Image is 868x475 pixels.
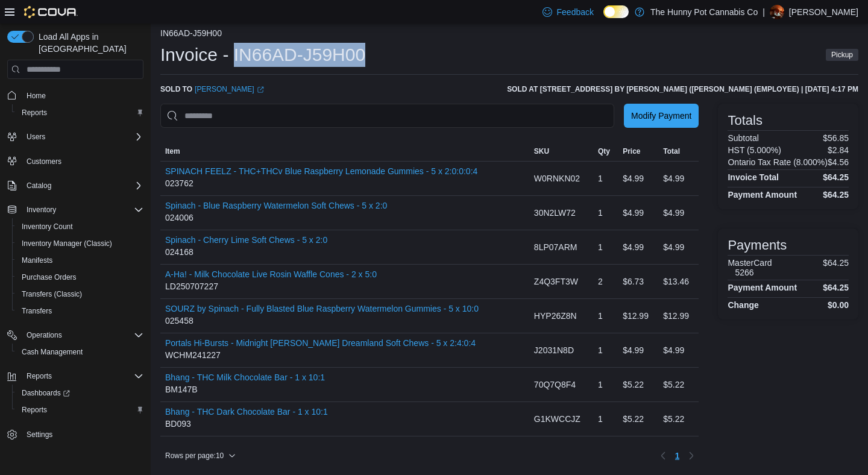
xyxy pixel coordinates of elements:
[631,110,691,122] span: Modify Payment
[658,269,699,294] div: $13.46
[165,235,327,259] div: 024168
[593,338,618,362] div: 1
[2,153,148,170] button: Customers
[165,304,479,313] button: SOURZ by Spinach - Fully Blasted Blue Raspberry Watermelon Gummies - 5 x 10:0
[624,104,699,128] button: Modify Payment
[618,166,658,190] div: $4.99
[823,190,849,200] h4: $64.25
[623,146,640,156] span: Price
[828,157,849,167] p: $4.56
[828,300,849,310] h4: $0.00
[2,368,148,385] button: Reports
[165,269,377,294] div: LD250707227
[728,157,828,167] h6: Ontario Tax Rate (8.000%)
[728,172,779,182] h4: Invoice Total
[658,338,699,362] div: $4.99
[165,201,387,225] div: 024006
[22,178,56,193] button: Catalog
[826,49,858,61] span: Pickup
[2,128,148,145] button: Users
[12,252,148,269] button: Manifests
[658,166,699,190] div: $4.99
[770,5,784,19] div: James Grant
[27,157,61,166] span: Customers
[823,283,849,292] h4: $64.25
[17,403,52,417] a: Reports
[165,373,325,382] button: Bhang - THC Milk Chocolate Bar - 1 x 10:1
[728,258,772,268] h6: MasterCard
[24,6,78,18] img: Cova
[17,345,87,359] a: Cash Management
[160,84,264,94] div: Sold to
[831,49,853,60] span: Pickup
[12,218,148,235] button: Inventory Count
[534,343,574,357] span: J2031N8D
[160,142,529,161] button: Item
[728,133,758,143] h6: Subtotal
[828,145,849,155] p: $2.84
[22,222,73,231] span: Inventory Count
[22,130,143,144] span: Users
[656,446,699,465] nav: Pagination for table: MemoryTable from EuiInMemoryTable
[22,328,143,342] span: Operations
[507,84,858,94] h6: Sold at [STREET_ADDRESS] by [PERSON_NAME] ([PERSON_NAME] (Employee) | [DATE] 4:17 PM
[22,369,57,383] button: Reports
[165,373,325,397] div: BM147B
[17,236,117,251] a: Inventory Manager (Classic)
[165,304,479,328] div: 025458
[593,373,618,397] div: 1
[534,377,576,392] span: 70Q7Q8F4
[12,401,148,418] button: Reports
[160,448,241,463] button: Rows per page:10
[684,448,699,463] button: Next page
[534,146,549,156] span: SKU
[160,28,858,40] nav: An example of EuiBreadcrumbs
[593,407,618,431] div: 1
[823,133,849,143] p: $56.85
[675,450,680,462] span: 1
[27,91,46,101] span: Home
[763,5,765,19] p: |
[557,6,594,18] span: Feedback
[165,269,377,279] button: A-Ha! - Milk Chocolate Live Rosin Waffle Cones - 2 x 5:0
[728,145,781,155] h6: HST (5.000%)
[728,300,758,310] h4: Change
[658,235,699,259] div: $4.99
[22,203,61,217] button: Inventory
[27,430,52,439] span: Settings
[165,166,477,176] button: SPINACH FEELZ - THC+THCv Blue Raspberry Lemonade Gummies - 5 x 2:0:0:0:4
[12,385,148,401] a: Dashboards
[534,412,580,426] span: G1KWCCJZ
[17,386,143,400] span: Dashboards
[22,328,67,342] button: Operations
[257,86,264,93] svg: External link
[17,403,143,417] span: Reports
[22,239,112,248] span: Inventory Manager (Classic)
[160,104,614,128] input: This is a search bar. As you type, the results lower in the page will automatically filter.
[598,146,610,156] span: Qty
[670,446,685,465] button: Page 1 of 1
[22,87,143,102] span: Home
[22,427,143,442] span: Settings
[663,146,680,156] span: Total
[17,287,143,301] span: Transfers (Classic)
[12,104,148,121] button: Reports
[22,178,143,193] span: Catalog
[22,306,52,316] span: Transfers
[17,270,143,285] span: Purchase Orders
[22,405,47,415] span: Reports
[22,289,82,299] span: Transfers (Classic)
[618,338,658,362] div: $4.99
[160,43,365,67] h1: Invoice - IN66AD-J59H00
[823,172,849,182] h4: $64.25
[789,5,858,19] p: [PERSON_NAME]
[27,205,56,215] span: Inventory
[534,274,578,289] span: Z4Q3FT3W
[22,388,70,398] span: Dashboards
[534,240,577,254] span: 8LP07ARM
[27,132,45,142] span: Users
[658,142,699,161] button: Total
[593,142,618,161] button: Qty
[670,446,685,465] ul: Pagination for table: MemoryTable from EuiInMemoryTable
[165,338,476,348] button: Portals Hi-Bursts - Midnight [PERSON_NAME] Dreamland Soft Chews - 5 x 2:4:0:4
